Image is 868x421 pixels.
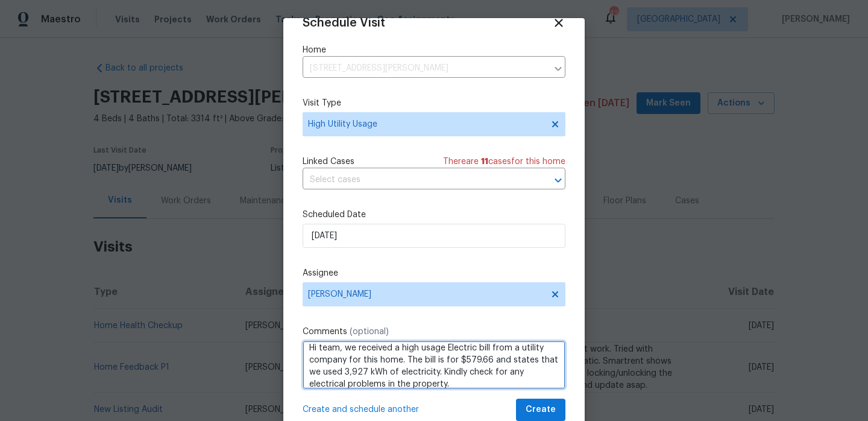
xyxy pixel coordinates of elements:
textarea: Hi team, we received a high usage Electric bill from a utility company for this home. The bill is... [303,341,565,389]
input: Select cases [303,171,532,189]
button: Create [516,399,565,421]
span: Schedule Visit [303,17,385,29]
span: [PERSON_NAME] [308,290,544,299]
input: M/D/YYYY [303,224,565,248]
span: There are case s for this home [443,156,565,168]
span: Close [552,16,565,30]
label: Assignee [303,267,565,279]
input: Enter in an address [303,59,547,78]
label: Visit Type [303,97,565,109]
span: High Utility Usage [308,118,542,130]
span: Linked Cases [303,156,354,168]
span: Create [526,402,556,417]
span: Create and schedule another [303,404,419,416]
span: 11 [481,157,488,166]
button: Open [550,172,567,189]
label: Scheduled Date [303,209,565,221]
label: Home [303,44,565,56]
span: (optional) [350,328,389,336]
label: Comments [303,326,565,338]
